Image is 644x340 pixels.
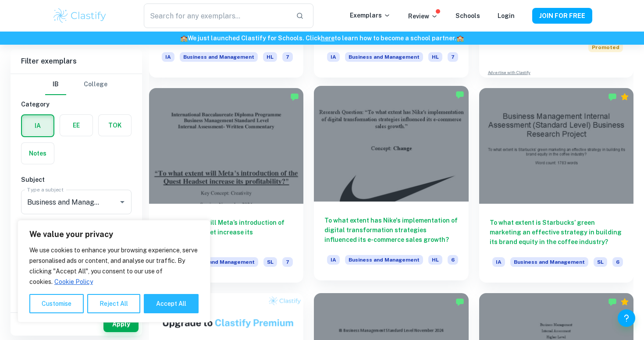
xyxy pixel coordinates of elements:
[18,220,210,322] div: We value your privacy
[327,52,340,62] span: IA
[263,257,277,267] span: SL
[282,257,293,267] span: 7
[488,70,530,76] a: Advertise with Clastify
[29,294,84,313] button: Customise
[149,88,303,283] a: To what extent will Meta’s introduction of the Quest Headset increase its profitability?IABusines...
[21,99,132,109] h6: Category
[321,35,334,42] a: here
[45,74,66,95] button: IB
[345,52,423,62] span: Business and Management
[180,52,258,62] span: Business and Management
[60,115,93,136] button: EE
[160,218,293,247] h6: To what extent will Meta’s introduction of the Quest Headset increase its profitability?
[490,218,623,247] h6: To what extent is Starbucks’ green marketing an effective strategy in building its brand equity i...
[620,92,629,101] div: Premium
[594,257,607,267] span: SL
[618,309,635,327] button: Help and Feedback
[532,8,592,24] button: JOIN FOR FREE
[324,216,458,244] h6: To what extent has Nike's implementation of digital transformation strategies influenced its e-co...
[456,35,464,42] span: 🏫
[290,92,299,101] img: Marked
[588,42,623,52] span: Promoted
[27,186,64,193] label: Type a subject
[455,297,464,306] img: Marked
[345,255,423,265] span: Business and Management
[87,294,140,313] button: Reject All
[180,257,258,267] span: Business and Management
[428,255,442,265] span: HL
[103,316,139,332] button: Apply
[263,52,277,62] span: HL
[492,257,505,267] span: IA
[11,49,142,74] h6: Filter exemplars
[45,74,107,95] div: Filter type choice
[52,7,108,25] img: Clastify logo
[455,12,480,19] a: Schools
[84,74,107,95] button: College
[510,257,588,267] span: Business and Management
[608,92,617,101] img: Marked
[448,255,458,265] span: 6
[314,88,468,283] a: To what extent has Nike's implementation of digital transformation strategies influenced its e-co...
[29,245,199,287] p: We use cookies to enhance your browsing experience, serve personalised ads or content, and analys...
[116,196,128,208] button: Open
[428,52,442,62] span: HL
[99,115,131,136] button: TOK
[2,33,642,43] h6: We just launched Clastify for Schools. Click to learn how to become a school partner.
[455,90,464,99] img: Marked
[479,88,633,283] a: To what extent is Starbucks’ green marketing an effective strategy in building its brand equity i...
[22,115,53,136] button: IA
[620,297,629,306] div: Premium
[144,4,288,28] input: Search for any exemplars...
[498,12,515,19] a: Login
[350,11,391,20] p: Exemplars
[448,52,458,62] span: 7
[282,52,293,62] span: 7
[21,143,54,164] button: Notes
[180,35,188,42] span: 🏫
[408,11,438,21] p: Review
[612,257,623,267] span: 6
[327,255,340,265] span: IA
[144,294,199,313] button: Accept All
[29,229,199,240] p: We value your privacy
[608,297,617,306] img: Marked
[21,175,132,184] h6: Subject
[54,278,93,286] a: Cookie Policy
[162,52,174,62] span: IA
